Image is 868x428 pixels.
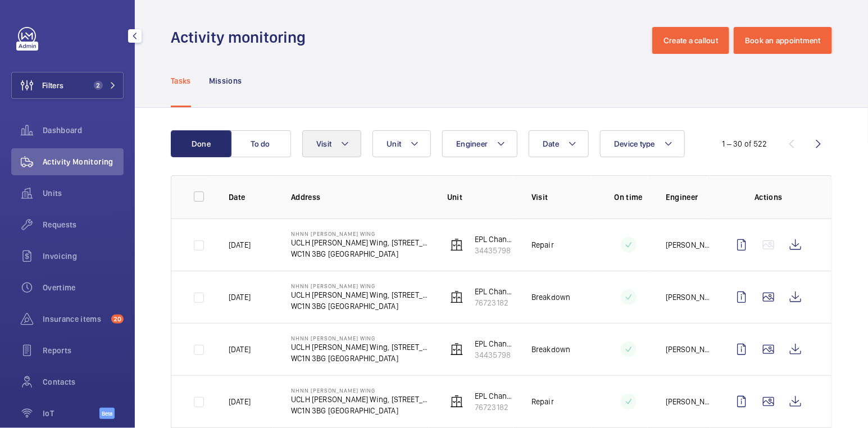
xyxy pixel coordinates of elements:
[291,289,429,300] p: UCLH [PERSON_NAME] Wing, [STREET_ADDRESS],
[529,130,589,157] button: Date
[475,390,513,402] p: EPL ChandlerWing Mid 19
[450,290,463,304] img: elevator.svg
[43,251,124,262] span: Invoicing
[450,238,463,252] img: elevator.svg
[11,72,124,99] button: Filters2
[291,230,429,237] p: NHNN [PERSON_NAME] Wing
[229,192,273,203] p: Date
[442,130,517,157] button: Engineer
[475,349,513,361] p: 34435798
[99,408,115,419] span: Beta
[43,376,124,388] span: Contacts
[291,387,429,394] p: NHNN [PERSON_NAME] Wing
[171,27,312,48] h1: Activity monitoring
[230,130,291,157] button: To do
[291,394,429,405] p: UCLH [PERSON_NAME] Wing, [STREET_ADDRESS],
[209,75,242,86] p: Missions
[456,139,488,148] span: Engineer
[531,344,571,355] p: Breakdown
[450,395,463,408] img: elevator.svg
[291,335,429,342] p: NHNN [PERSON_NAME] Wing
[610,192,648,203] p: On time
[387,139,401,148] span: Unit
[171,130,231,157] button: Done
[171,75,191,86] p: Tasks
[450,343,463,356] img: elevator.svg
[94,81,103,90] span: 2
[291,405,429,416] p: WC1N 3BG [GEOGRAPHIC_DATA]
[475,245,513,256] p: 34435798
[600,130,685,157] button: Device type
[291,248,429,259] p: WC1N 3BG [GEOGRAPHIC_DATA]
[475,402,513,413] p: 76723182
[722,138,767,149] div: 1 – 30 of 522
[734,27,832,54] button: Book an appointment
[316,139,331,148] span: Visit
[666,396,710,407] p: [PERSON_NAME]
[614,139,655,148] span: Device type
[475,297,513,308] p: 76723182
[43,125,124,136] span: Dashboard
[531,396,554,407] p: Repair
[291,192,429,203] p: Address
[42,80,63,91] span: Filters
[291,283,429,289] p: NHNN [PERSON_NAME] Wing
[666,192,710,203] p: Engineer
[543,139,559,148] span: Date
[291,342,429,353] p: UCLH [PERSON_NAME] Wing, [STREET_ADDRESS],
[728,192,809,203] p: Actions
[372,130,431,157] button: Unit
[531,192,592,203] p: Visit
[43,313,107,325] span: Insurance items
[229,292,251,303] p: [DATE]
[475,234,513,245] p: EPL ChandlerWing LH 20
[43,219,124,230] span: Requests
[229,344,251,355] p: [DATE]
[229,396,251,407] p: [DATE]
[447,192,513,203] p: Unit
[229,239,251,251] p: [DATE]
[43,345,124,356] span: Reports
[475,286,513,297] p: EPL ChandlerWing Mid 19
[291,353,429,364] p: WC1N 3BG [GEOGRAPHIC_DATA]
[475,338,513,349] p: EPL ChandlerWing LH 20
[531,239,554,251] p: Repair
[666,239,710,251] p: [PERSON_NAME]
[111,315,124,324] span: 20
[43,408,99,419] span: IoT
[666,292,710,303] p: [PERSON_NAME]
[43,188,124,199] span: Units
[302,130,361,157] button: Visit
[666,344,710,355] p: [PERSON_NAME]
[43,282,124,293] span: Overtime
[291,237,429,248] p: UCLH [PERSON_NAME] Wing, [STREET_ADDRESS],
[531,292,571,303] p: Breakdown
[291,300,429,312] p: WC1N 3BG [GEOGRAPHIC_DATA]
[652,27,729,54] button: Create a callout
[43,156,124,167] span: Activity Monitoring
